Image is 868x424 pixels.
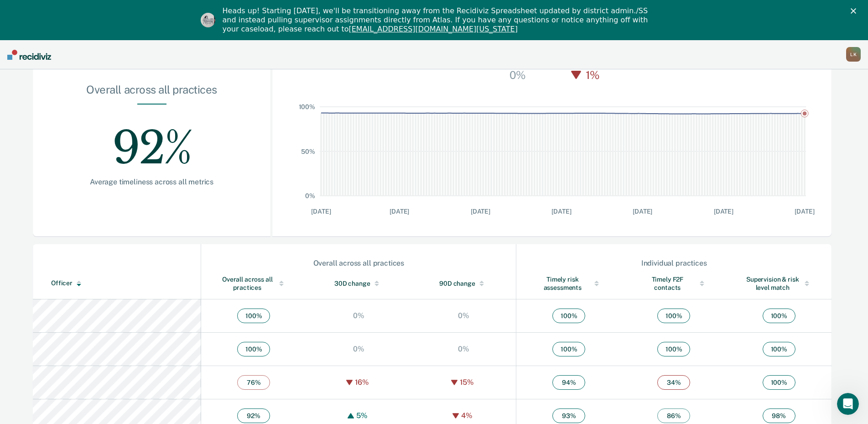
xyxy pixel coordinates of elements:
[795,208,815,215] text: [DATE]
[348,25,517,33] a: [EMAIL_ADDRESS][DOMAIN_NAME][US_STATE]
[552,342,585,356] span: 100 %
[837,393,859,415] iframe: Intercom live chat
[351,311,367,320] div: 0%
[353,378,372,387] div: 16%
[507,66,528,84] div: 0%
[430,279,498,288] div: 90D change
[763,309,795,323] span: 100 %
[552,408,585,423] span: 93 %
[471,208,490,215] text: [DATE]
[354,411,370,420] div: 5%
[202,259,515,267] div: Overall across all practices
[324,279,393,288] div: 30D change
[390,208,409,215] text: [DATE]
[639,275,708,292] div: Timely F2F contacts
[535,275,603,292] div: Timely risk assessments
[237,375,270,390] span: 76 %
[411,268,516,299] th: Toggle SortBy
[62,105,241,178] div: 92%
[851,8,860,14] div: Close
[657,309,690,323] span: 100 %
[763,375,795,390] span: 100 %
[62,178,241,186] div: Average timeliness across all metrics
[583,66,602,84] div: 1%
[552,208,572,215] text: [DATE]
[351,345,367,353] div: 0%
[201,13,215,27] img: Profile image for Kim
[312,208,331,215] text: [DATE]
[219,275,288,292] div: Overall across all practices
[745,275,813,292] div: Supervision & risk level match
[306,268,411,299] th: Toggle SortBy
[237,342,270,356] span: 100 %
[727,268,832,299] th: Toggle SortBy
[846,47,861,62] button: LK
[657,375,690,390] span: 34 %
[51,279,197,287] div: Officer
[714,208,733,215] text: [DATE]
[201,268,306,299] th: Toggle SortBy
[621,268,726,299] th: Toggle SortBy
[33,268,201,299] th: Toggle SortBy
[657,342,690,356] span: 100 %
[517,259,831,267] div: Individual practices
[763,342,795,356] span: 100 %
[237,408,270,423] span: 92 %
[633,208,652,215] text: [DATE]
[552,375,585,390] span: 94 %
[846,47,861,62] div: L K
[7,50,51,60] img: Recidiviz
[62,83,241,104] div: Overall across all practices
[459,411,475,420] div: 4%
[237,309,270,323] span: 100 %
[763,408,795,423] span: 98 %
[456,345,472,353] div: 0%
[456,311,472,320] div: 0%
[223,6,653,34] div: Heads up! Starting [DATE], we'll be transitioning away from the Recidiviz Spreadsheet updated by ...
[516,268,621,299] th: Toggle SortBy
[457,378,477,387] div: 15%
[552,309,585,323] span: 100 %
[657,408,690,423] span: 86 %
